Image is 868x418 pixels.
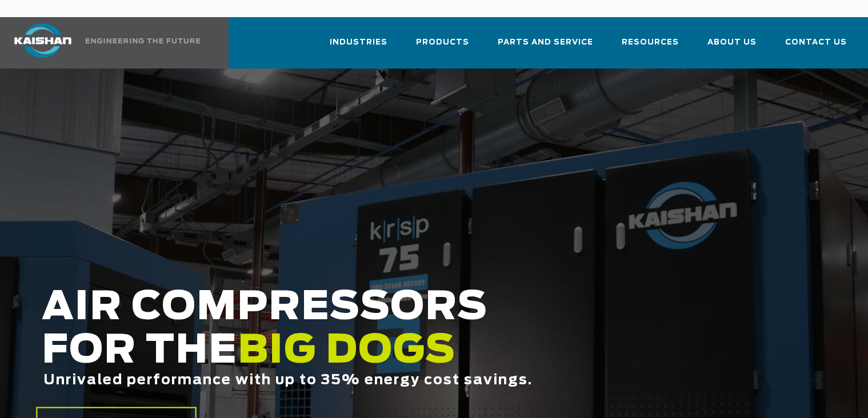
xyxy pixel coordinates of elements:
[498,27,593,66] a: Parts and Service
[416,27,469,66] a: Products
[416,36,469,49] span: Products
[498,36,593,49] span: Parts and Service
[86,38,200,43] img: Engineering the future
[785,27,847,66] a: Contact Us
[622,27,679,66] a: Resources
[707,27,757,66] a: About Us
[330,36,387,49] span: Industries
[238,332,456,371] span: BIG DOGS
[785,36,847,49] span: Contact Us
[707,36,757,49] span: About Us
[330,27,387,66] a: Industries
[43,373,533,387] span: Unrivaled performance with up to 35% energy cost savings.
[622,36,679,49] span: Resources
